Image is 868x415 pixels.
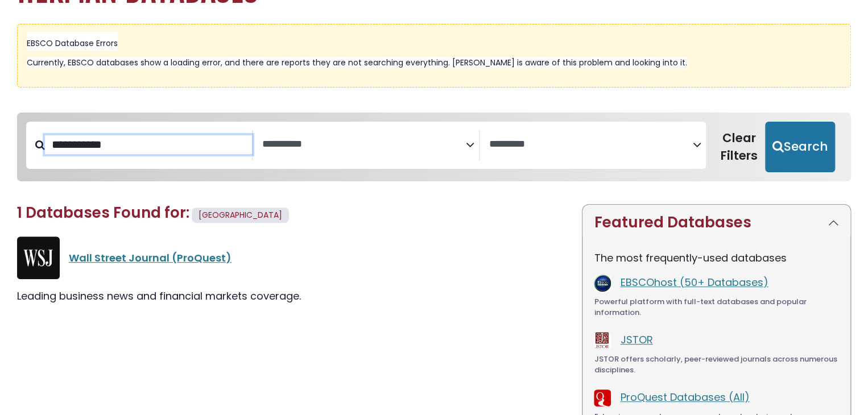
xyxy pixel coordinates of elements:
span: 1 Databases Found for: [17,202,189,223]
textarea: Search [262,139,466,151]
div: Powerful platform with full-text databases and popular information. [594,296,839,318]
div: Leading business news and financial markets coverage. [17,288,568,304]
button: Clear Filters [713,122,765,173]
nav: Search filters [17,113,851,182]
a: Wall Street Journal (ProQuest) [69,251,232,265]
textarea: Search [489,139,693,151]
button: Featured Databases [582,205,850,240]
input: Search database by title or keyword [45,135,252,154]
a: JSTOR [620,333,652,347]
span: [GEOGRAPHIC_DATA] [199,209,282,221]
button: Submit for Search Results [765,122,835,173]
a: ProQuest Databases (All) [620,390,749,404]
p: The most frequently-used databases [594,250,839,265]
span: Currently, EBSCO databases show a loading error, and there are reports they are not searching eve... [27,57,687,68]
div: JSTOR offers scholarly, peer-reviewed journals across numerous disciplines. [594,354,839,376]
span: EBSCO Database Errors [27,38,118,49]
a: EBSCOhost (50+ Databases) [620,275,768,289]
